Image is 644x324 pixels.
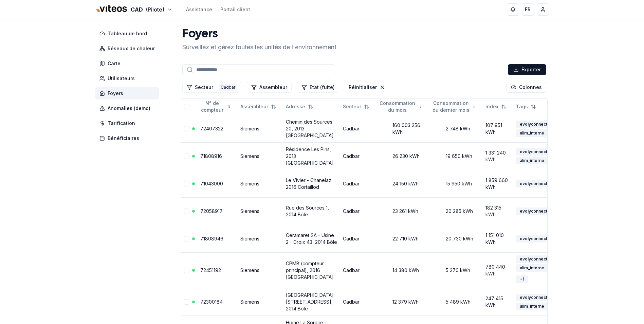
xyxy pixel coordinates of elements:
[516,275,528,283] div: + 1
[516,264,548,272] div: alim_interne
[432,180,480,187] div: 15 950 kWh
[432,100,471,113] span: Consommation du dernier mois
[432,235,480,242] div: 20 730 kWh
[516,129,548,137] div: alim_interne
[200,299,223,305] a: 72300184
[379,122,427,136] div: 160 003 256 kWh
[238,170,283,197] td: Siemens
[186,6,212,13] a: Assistance
[516,157,548,164] div: alim_interne
[525,6,531,13] span: FR
[184,299,189,305] button: Sélectionner la ligne
[238,288,283,316] td: Siemens
[131,5,143,14] span: CAD
[516,121,551,128] div: evolyconnect
[219,84,237,91] div: Cadbar
[95,117,162,129] a: Tarification
[432,299,480,305] div: 5 489 kWh
[240,103,268,110] span: Assembleur
[516,103,528,110] span: Tags
[286,260,334,280] a: CPMB (compteur principal), 2016 [GEOGRAPHIC_DATA]
[375,101,427,112] button: Sorted descending. Click to sort ascending.
[379,267,427,274] div: 14 380 kWh
[340,142,376,170] td: Cadbar
[238,252,283,288] td: Siemens
[108,45,155,52] span: Réseaux de chaleur
[485,177,511,191] div: 1 859 660 kWh
[485,295,511,309] div: 247 415 kWh
[220,6,250,13] a: Portail client
[182,28,336,41] h1: Foyers
[432,208,480,215] div: 20 285 kWh
[95,132,162,144] a: Bénéficiaires
[516,148,551,156] div: evolyconnect
[297,82,339,93] button: Filtrer les lignes
[345,82,389,93] button: Réinitialiser les filtres
[485,149,511,163] div: 1 331 240 kWh
[200,208,223,214] a: 72058917
[286,146,334,166] a: Résidence Les Pins, 2013 [GEOGRAPHIC_DATA]
[428,101,480,112] button: Not sorted. Click to sort ascending.
[200,126,223,131] a: 72407322
[286,292,334,311] a: [GEOGRAPHIC_DATA][STREET_ADDRESS], 2014 Bôle
[516,208,551,215] div: evolyconnect
[516,303,548,310] div: alim_interne
[236,101,280,112] button: Not sorted. Click to sort ascending.
[481,101,511,112] button: Not sorted. Click to sort ascending.
[485,103,498,110] span: Index
[184,236,189,241] button: Sélectionner la ligne
[286,119,334,138] a: Chemin des Sources 20, 2013 [GEOGRAPHIC_DATA]
[184,181,189,186] button: Sélectionner la ligne
[108,60,121,67] span: Carte
[432,125,480,132] div: 2 748 kWh
[182,42,336,52] p: Surveillez et gérez toutes les unités de l'environnement
[432,267,480,274] div: 5 270 kWh
[339,101,373,112] button: Not sorted. Click to sort ascending.
[340,252,376,288] td: Cadbar
[95,28,162,40] a: Tableau de bord
[286,103,305,110] span: Adresse
[95,102,162,114] a: Anomalies (demo)
[238,115,283,142] td: Siemens
[184,154,189,159] button: Sélectionner la ligne
[516,294,551,301] div: evolyconnect
[343,103,361,110] span: Secteur
[95,1,128,17] img: Viteos - CAD Logo
[95,72,162,85] a: Utilisateurs
[340,115,376,142] td: Cadbar
[516,180,551,187] div: evolyconnect
[340,170,376,197] td: Cadbar
[200,153,222,159] a: 71808916
[184,268,189,273] button: Sélectionner la ligne
[508,64,546,75] button: Exporter
[200,181,223,186] a: 71043000
[184,209,189,214] button: Sélectionner la ligne
[95,42,162,55] a: Réseaux de chaleur
[507,82,546,93] button: Cocher les colonnes
[485,204,511,218] div: 182 315 kWh
[200,100,225,113] span: N° de compteur
[516,273,528,285] button: +1
[379,100,416,113] span: Consommation du mois
[432,153,480,160] div: 19 650 kWh
[286,232,337,245] a: Ceramaret SA - Usine 2 - Croix 43, 2014 Bôle
[522,3,534,16] button: FR
[238,142,283,170] td: Siemens
[340,225,376,252] td: Cadbar
[184,126,189,131] button: Sélectionner la ligne
[196,101,235,112] button: Not sorted. Click to sort ascending.
[108,105,150,112] span: Anomalies (demo)
[95,57,162,70] a: Carte
[379,180,427,187] div: 24 150 kWh
[379,153,427,160] div: 26 230 kWh
[286,205,329,217] a: Rue des Sources 1, 2014 Bôle
[108,30,147,37] span: Tableau de bord
[340,288,376,316] td: Cadbar
[108,120,135,127] span: Tarification
[95,87,162,100] a: Foyers
[247,82,292,93] button: Filtrer les lignes
[485,264,511,277] div: 780 440 kWh
[184,104,189,109] button: Tout sélectionner
[379,235,427,242] div: 22 710 kWh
